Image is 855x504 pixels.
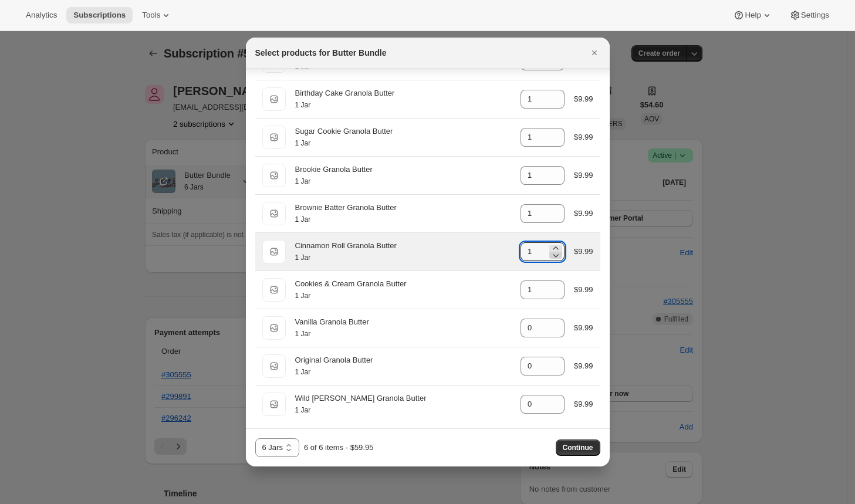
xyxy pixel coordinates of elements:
[586,45,603,61] button: Close
[726,7,779,23] button: Help
[295,101,311,109] small: 1 Jar
[295,292,311,300] small: 1 Jar
[295,240,511,252] div: Cinnamon Roll Granola Butter
[574,398,593,410] div: $9.99
[574,208,593,219] div: $9.99
[295,354,511,366] div: Original Granola Butter
[304,442,374,454] div: 6 of 6 items - $59.95
[295,87,511,99] div: Birthday Cake Granola Butter
[295,406,311,414] small: 1 Jar
[295,202,511,214] div: Brownie Batter Granola Butter
[556,439,600,456] button: Continue
[574,322,593,334] div: $9.99
[295,126,511,137] div: Sugar Cookie Granola Butter
[574,360,593,372] div: $9.99
[295,393,511,404] div: Wild [PERSON_NAME] Granola Butter
[295,253,311,262] small: 1 Jar
[574,131,593,143] div: $9.99
[574,93,593,105] div: $9.99
[295,330,311,338] small: 1 Jar
[295,139,311,147] small: 1 Jar
[66,7,133,23] button: Subscriptions
[142,11,160,20] span: Tools
[135,7,179,23] button: Tools
[295,164,511,175] div: Brookie Granola Butter
[574,170,593,181] div: $9.99
[563,443,593,452] span: Continue
[295,215,311,224] small: 1 Jar
[745,11,761,20] span: Help
[782,7,836,23] button: Settings
[295,368,311,376] small: 1 Jar
[574,284,593,296] div: $9.99
[73,11,126,20] span: Subscriptions
[295,278,511,290] div: Cookies & Cream Granola Butter
[19,7,64,23] button: Analytics
[26,11,57,20] span: Analytics
[801,11,829,20] span: Settings
[574,246,593,258] div: $9.99
[255,47,387,59] h2: Select products for Butter Bundle
[295,177,311,185] small: 1 Jar
[295,316,511,328] div: Vanilla Granola Butter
